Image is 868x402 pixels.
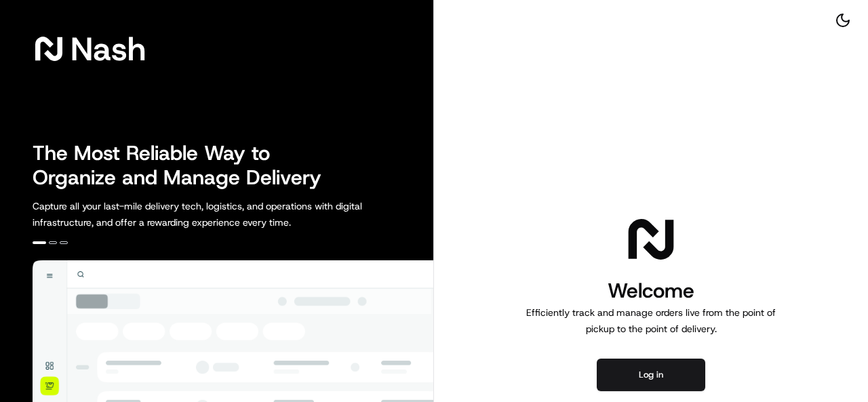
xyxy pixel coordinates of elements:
span: Nash [71,35,146,62]
p: Efficiently track and manage orders live from the point of pickup to the point of delivery. [521,304,781,337]
h2: The Most Reliable Way to Organize and Manage Delivery [33,141,336,190]
p: Capture all your last-mile delivery tech, logistics, and operations with digital infrastructure, ... [33,198,423,230]
h1: Welcome [521,277,781,304]
button: Log in [597,359,705,391]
